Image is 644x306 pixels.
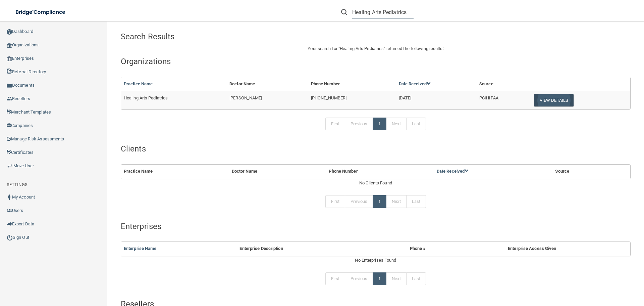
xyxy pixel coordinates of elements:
a: Date Received [399,81,431,86]
th: Enterprise Access Given [450,242,614,256]
a: Last [406,118,426,130]
h4: Organizations [121,57,631,66]
label: SETTINGS [7,181,28,189]
a: Last [406,272,426,285]
div: No Clients Found [121,179,631,187]
img: icon-users.e205127d.png [7,208,12,213]
img: ic_reseller.de258add.png [7,96,12,101]
a: First [325,195,345,208]
img: organization-icon.f8decf85.png [7,43,12,48]
a: Last [406,195,426,208]
h4: Search Results [121,32,327,41]
div: No Enterprises Found [121,256,631,264]
th: Phone Number [308,77,396,91]
img: enterprise.0d942306.png [7,56,12,61]
a: Next [386,272,406,285]
a: Practice Name [124,81,153,86]
p: Your search for " " returned the following results: [121,45,631,53]
span: [PHONE_NUMBER] [311,95,346,100]
a: 1 [373,195,386,208]
th: Enterprise Description [237,242,385,256]
th: Practice Name [121,165,229,178]
h4: Clients [121,144,631,153]
th: Phone # [385,242,450,256]
input: Search [352,6,414,18]
a: 1 [373,118,386,130]
h4: Enterprises [121,222,631,231]
img: briefcase.64adab9b.png [7,163,13,169]
a: First [325,272,345,285]
a: 1 [373,272,386,285]
span: Healing Arts Pediatrics [124,95,168,100]
a: Previous [345,118,373,130]
th: Source [477,77,529,91]
th: Source [552,165,613,178]
a: Previous [345,195,373,208]
img: ic_power_dark.7ecde6b1.png [7,234,13,241]
img: bridge_compliance_login_screen.278c3ca4.svg [10,5,72,19]
a: Date Received [437,169,469,174]
button: View Details [534,94,574,106]
th: Doctor Name [229,165,326,178]
th: Doctor Name [227,77,308,91]
span: [DATE] [399,95,412,100]
img: ic-search.3b580494.png [341,9,347,15]
th: Phone Number [326,165,434,178]
span: Healing Arts Pediatrics [340,46,384,51]
a: Next [386,195,406,208]
img: icon-documents.8dae5593.png [7,83,12,88]
a: First [325,118,345,130]
img: ic_dashboard_dark.d01f4a41.png [7,29,12,35]
img: icon-export.b9366987.png [7,221,12,227]
span: [PERSON_NAME] [229,95,262,100]
img: ic_user_dark.df1a06c3.png [7,194,12,200]
span: PCIHIPAA [479,95,498,100]
a: Enterprise Name [124,246,157,251]
a: Next [386,118,406,130]
a: Previous [345,272,373,285]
